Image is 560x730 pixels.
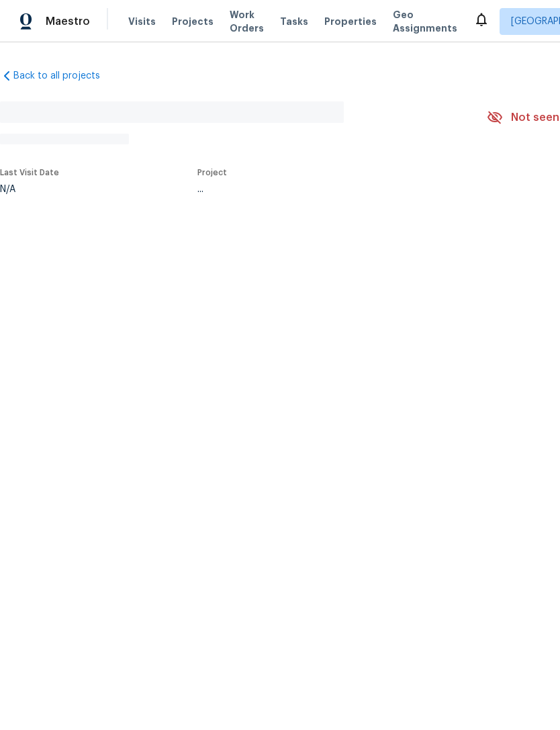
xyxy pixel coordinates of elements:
[46,15,90,28] span: Maestro
[128,15,156,28] span: Visits
[280,17,308,26] span: Tasks
[230,8,264,35] span: Work Orders
[197,185,455,194] div: ...
[197,169,227,177] span: Project
[393,8,457,35] span: Geo Assignments
[324,15,377,28] span: Properties
[172,15,214,28] span: Projects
